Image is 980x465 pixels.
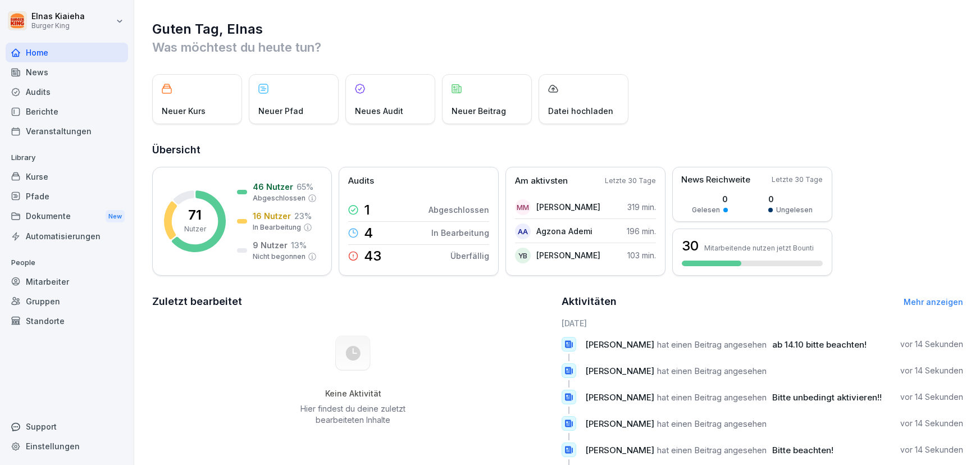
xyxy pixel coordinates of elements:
[772,445,833,455] span: Bitte beachten!
[585,418,654,429] span: [PERSON_NAME]
[515,248,531,263] div: YB
[297,403,410,426] p: Hier findest du deine zuletzt bearbeiteten Inhalte
[657,366,767,376] span: hat einen Beitrag angesehen
[253,181,293,193] p: 46 Nutzer
[682,236,699,256] h3: 30
[364,203,370,217] p: 1
[657,339,767,350] span: hat einen Beitrag angesehen
[294,210,312,222] p: 23 %
[900,391,963,403] p: vor 14 Sekunden
[6,149,128,167] p: Library
[6,311,128,331] a: Standorte
[6,206,128,227] div: Dokumente
[258,105,303,117] p: Neuer Pfad
[585,392,654,403] span: [PERSON_NAME]
[6,272,128,291] a: Mitarbeiter
[31,12,85,21] p: Elnas Kiaieha
[450,250,489,262] p: Überfällig
[585,339,654,350] span: [PERSON_NAME]
[900,365,963,376] p: vor 14 Sekunden
[6,167,128,186] div: Kurse
[6,121,128,141] a: Veranstaltungen
[253,252,306,262] p: Nicht begonnen
[657,445,767,455] span: hat einen Beitrag angesehen
[562,317,963,329] h6: [DATE]
[548,105,613,117] p: Datei hochladen
[31,22,85,30] p: Burger King
[364,249,381,263] p: 43
[6,436,128,456] a: Einstellungen
[364,226,373,240] p: 4
[627,225,656,237] p: 196 min.
[429,204,489,216] p: Abgeschlossen
[515,224,531,239] div: AA
[515,175,568,188] p: Am aktivsten
[776,205,813,215] p: Ungelesen
[772,175,823,185] p: Letzte 30 Tage
[900,339,963,350] p: vor 14 Sekunden
[536,249,600,261] p: [PERSON_NAME]
[6,417,128,436] div: Support
[515,199,531,215] div: MM
[152,20,963,38] h1: Guten Tag, Elnas
[152,294,554,309] h2: Zuletzt bearbeitet
[772,339,867,350] span: ab 14.10 bitte beachten!
[184,224,206,234] p: Nutzer
[585,445,654,455] span: [PERSON_NAME]
[253,222,301,233] p: In Bearbeitung
[6,206,128,227] a: DokumenteNew
[253,193,306,203] p: Abgeschlossen
[900,444,963,455] p: vor 14 Sekunden
[297,389,410,399] h5: Keine Aktivität
[627,249,656,261] p: 103 min.
[452,105,506,117] p: Neuer Beitrag
[6,226,128,246] a: Automatisierungen
[657,418,767,429] span: hat einen Beitrag angesehen
[6,254,128,272] p: People
[152,142,963,158] h2: Übersicht
[297,181,313,193] p: 65 %
[692,193,728,205] p: 0
[692,205,720,215] p: Gelesen
[627,201,656,213] p: 319 min.
[188,208,202,222] p: 71
[772,392,882,403] span: Bitte unbedingt aktivieren!!
[6,62,128,82] a: News
[768,193,813,205] p: 0
[152,38,963,56] p: Was möchtest du heute tun?
[6,43,128,62] a: Home
[562,294,617,309] h2: Aktivitäten
[6,82,128,102] a: Audits
[536,225,592,237] p: Agzona Ademi
[657,392,767,403] span: hat einen Beitrag angesehen
[431,227,489,239] p: In Bearbeitung
[900,418,963,429] p: vor 14 Sekunden
[536,201,600,213] p: [PERSON_NAME]
[253,239,288,251] p: 9 Nutzer
[348,175,374,188] p: Audits
[106,210,125,223] div: New
[355,105,403,117] p: Neues Audit
[162,105,206,117] p: Neuer Kurs
[6,102,128,121] a: Berichte
[681,174,750,186] p: News Reichweite
[253,210,291,222] p: 16 Nutzer
[6,186,128,206] a: Pfade
[904,297,963,307] a: Mehr anzeigen
[6,291,128,311] a: Gruppen
[704,244,814,252] p: Mitarbeitende nutzen jetzt Bounti
[585,366,654,376] span: [PERSON_NAME]
[605,176,656,186] p: Letzte 30 Tage
[291,239,307,251] p: 13 %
